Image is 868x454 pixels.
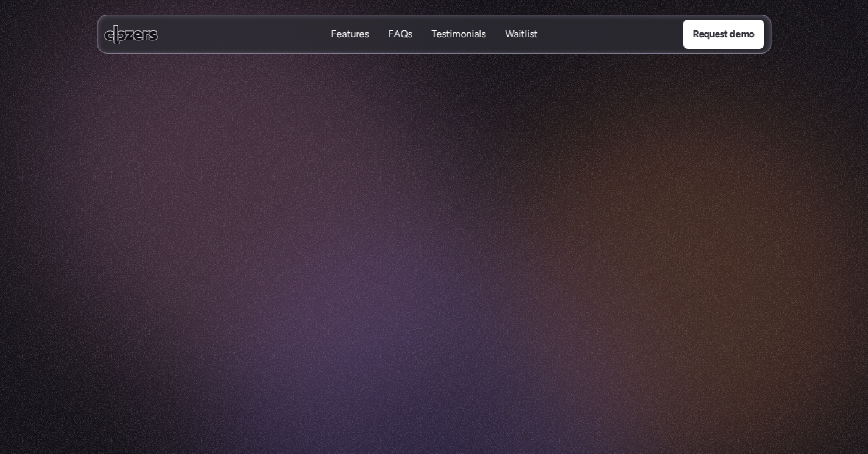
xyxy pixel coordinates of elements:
[388,27,412,41] a: FAQsFAQs
[537,199,548,229] span: e
[388,41,412,54] p: FAQs
[383,199,395,229] span: o
[270,194,281,224] span: h
[414,199,426,229] span: p
[564,199,576,229] span: o
[693,26,754,42] p: Request demo
[395,199,414,229] span: m
[261,193,269,223] span: t
[628,199,632,229] span: .
[331,27,369,41] a: FeaturesFeatures
[618,199,627,229] span: s
[591,199,596,229] span: l
[443,199,455,229] span: g
[505,41,537,54] p: Waitlist
[331,27,369,41] p: Features
[362,250,417,266] p: Watch video
[460,199,468,229] span: f
[250,193,256,223] span: I
[269,101,599,192] h1: Meet Your Comping Co-pilot
[334,199,344,229] span: k
[345,199,356,229] span: e
[281,194,292,224] span: a
[431,27,485,41] a: TestimonialsTestimonials
[236,193,250,223] span: A
[439,243,538,272] a: Book demo
[556,199,563,229] span: f
[576,199,583,229] span: r
[480,199,492,229] span: n
[464,250,512,266] p: Book demo
[505,27,537,41] a: WaitlistWaitlist
[305,198,323,228] span: m
[324,199,334,229] span: a
[431,41,485,54] p: Testimonials
[292,196,300,225] span: t
[331,41,369,54] p: Features
[468,199,479,229] span: u
[431,27,485,41] p: Testimonials
[596,199,607,229] span: e
[496,199,507,229] span: a
[549,199,556,229] span: f
[505,27,537,41] p: Waitlist
[507,199,519,229] span: n
[431,199,442,229] span: n
[683,20,764,49] a: Request demo
[388,27,412,41] p: FAQs
[372,199,383,229] span: c
[426,199,431,229] span: i
[356,199,366,229] span: s
[519,199,531,229] span: d
[584,199,591,229] span: t
[608,199,618,229] span: s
